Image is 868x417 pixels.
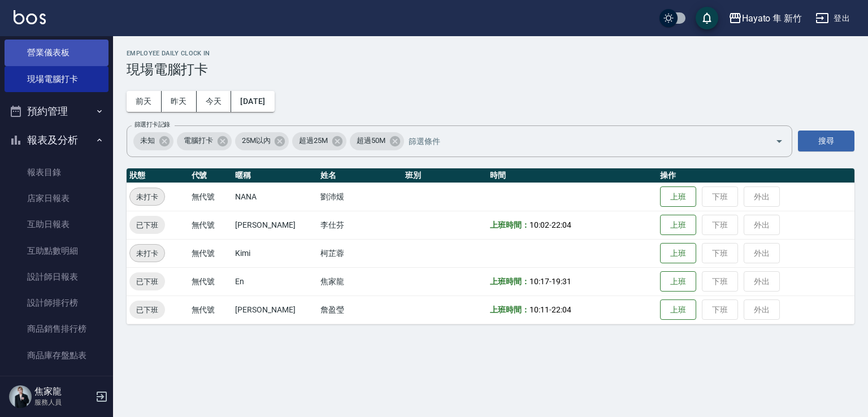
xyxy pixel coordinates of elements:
a: 顧客入金餘額表 [5,368,108,394]
td: NANA [232,183,317,211]
div: 超過50M [350,132,404,150]
span: 已下班 [129,219,165,231]
button: save [696,7,718,29]
span: 10:11 [530,305,549,314]
p: 服務人員 [34,397,92,407]
b: 上班時間： [490,305,530,314]
button: 報表及分析 [5,125,108,155]
td: 無代號 [189,296,233,324]
b: 上班時間： [490,220,530,229]
td: - [487,296,657,324]
td: 李仕芬 [318,211,402,239]
button: 今天 [197,91,232,112]
span: 22:04 [552,305,571,314]
th: 暱稱 [232,168,317,183]
td: 無代號 [189,211,233,239]
td: En [232,267,317,296]
span: 10:17 [530,277,549,286]
th: 操作 [657,168,854,183]
td: 無代號 [189,267,233,296]
td: 焦家龍 [318,267,402,296]
button: 上班 [660,299,696,320]
a: 商品銷售排行榜 [5,316,108,342]
img: Person [9,385,32,408]
a: 報表目錄 [5,159,108,185]
h3: 現場電腦打卡 [127,62,854,77]
div: 25M以內 [235,132,289,150]
span: 22:04 [552,220,571,229]
div: 未知 [133,132,173,150]
span: 已下班 [129,304,165,316]
td: 無代號 [189,239,233,267]
button: 上班 [660,243,696,264]
td: [PERSON_NAME] [232,296,317,324]
h5: 焦家龍 [34,386,92,397]
a: 設計師日報表 [5,264,108,290]
button: [DATE] [231,91,274,112]
th: 代號 [189,168,233,183]
span: 超過25M [292,135,335,146]
span: 10:02 [530,220,549,229]
button: 上班 [660,186,696,207]
input: 篩選條件 [406,131,756,151]
td: - [487,267,657,296]
a: 店家日報表 [5,185,108,211]
button: Hayato 隼 新竹 [724,7,806,30]
span: 已下班 [129,276,165,288]
div: 超過25M [292,132,346,150]
span: 未打卡 [130,191,164,203]
button: 前天 [127,91,162,112]
h2: Employee Daily Clock In [127,50,854,57]
button: 昨天 [162,91,197,112]
button: 上班 [660,215,696,236]
button: 搜尋 [798,131,854,151]
td: - [487,211,657,239]
span: 未打卡 [130,247,164,259]
a: 互助點數明細 [5,238,108,264]
a: 現場電腦打卡 [5,66,108,92]
button: 上班 [660,271,696,292]
th: 狀態 [127,168,189,183]
label: 篩選打卡記錄 [134,120,170,129]
span: 超過50M [350,135,392,146]
td: 柯芷蓉 [318,239,402,267]
span: 電腦打卡 [177,135,220,146]
td: 詹盈瑩 [318,296,402,324]
a: 設計師排行榜 [5,290,108,316]
span: 19:31 [552,277,571,286]
td: 劉沛煖 [318,183,402,211]
span: 未知 [133,135,162,146]
th: 姓名 [318,168,402,183]
a: 互助日報表 [5,211,108,237]
th: 班別 [402,168,487,183]
button: 登出 [811,8,854,29]
td: [PERSON_NAME] [232,211,317,239]
td: Kimi [232,239,317,267]
b: 上班時間： [490,277,530,286]
button: Open [770,132,788,150]
span: 25M以內 [235,135,277,146]
img: Logo [14,10,46,24]
button: 預約管理 [5,97,108,126]
div: Hayato 隼 新竹 [742,11,802,25]
a: 營業儀表板 [5,40,108,66]
th: 時間 [487,168,657,183]
a: 商品庫存盤點表 [5,342,108,368]
td: 無代號 [189,183,233,211]
div: 電腦打卡 [177,132,232,150]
